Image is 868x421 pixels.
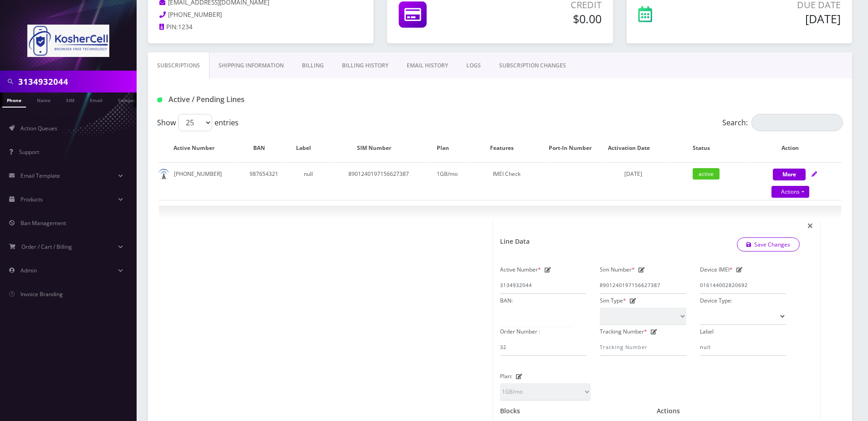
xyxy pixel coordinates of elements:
a: EMAIL HISTORY [398,52,457,79]
span: Support [19,148,39,156]
th: Label: activate to sort column ascending [288,135,328,161]
th: Plan: activate to sort column ascending [430,135,465,161]
a: SUBSCRIPTION CHANGES [490,52,575,79]
a: Company [113,92,144,107]
select: Showentries [178,114,212,131]
span: [PHONE_NUMBER] [168,10,222,19]
h5: [DATE] [710,12,841,26]
span: Action Queues [20,124,57,132]
a: Subscriptions [148,52,209,79]
span: Admin [20,267,37,274]
span: Order / Cart / Billing [21,243,72,251]
th: Port-In Number: activate to sort column ascending [548,135,601,161]
input: Search: [751,114,843,131]
label: Order Number : [500,325,540,339]
a: Billing History [333,52,398,79]
h1: Actions [657,407,680,415]
span: Email Template [20,172,60,180]
td: 987654321 [240,162,287,199]
label: Device IMEI [700,263,733,277]
a: Save Changes [737,237,800,252]
h1: Blocks [500,407,520,415]
th: SIM Number: activate to sort column ascending [329,135,429,161]
span: 1234 [178,23,193,31]
a: Billing [293,52,333,79]
img: KosherCell [27,25,109,57]
span: active [693,168,720,180]
td: 8901240197156627387 [329,162,429,199]
th: Active Number: activate to sort column ascending [158,135,239,161]
td: [PHONE_NUMBER] [158,162,239,199]
a: Name [32,92,55,107]
h1: Line Data [500,238,530,246]
label: Sim Type [600,294,626,308]
th: Activation Date: activate to sort column ascending [602,135,664,161]
input: Order Number [500,339,586,356]
span: [DATE] [624,170,642,178]
a: SIM [61,92,79,107]
label: Tracking Number [600,325,647,339]
label: Sim Number [600,263,635,277]
span: Ban Management [20,219,66,227]
a: Shipping Information [209,52,293,79]
span: Products [20,195,43,203]
th: Features: activate to sort column ascending [466,135,547,161]
label: Show entries [157,114,239,131]
span: Invoice Branding [20,290,63,298]
div: IMEI Check [466,167,547,181]
th: BAN: activate to sort column ascending [240,135,287,161]
a: Email [85,92,107,107]
a: PIN: [159,23,178,32]
input: Search in Company [18,73,134,90]
label: Search: [722,114,843,131]
label: Device Type: [700,294,732,308]
td: null [288,162,328,199]
input: Label [700,339,786,356]
a: Phone [2,92,26,108]
button: More [773,169,806,180]
label: BAN: [500,294,513,308]
input: Sim Number [600,277,686,294]
h1: Active / Pending Lines [157,95,377,104]
a: LOGS [457,52,490,79]
h5: $0.00 [489,12,601,26]
img: default.png [158,169,169,180]
input: Active Number [500,277,586,294]
label: Plan: [500,370,512,383]
img: Active / Pending Lines [157,98,162,103]
button: Save Changes [737,238,800,252]
span: × [807,218,813,233]
td: 1GB/mo [430,162,465,199]
label: Label [700,325,714,339]
label: Active Number [500,263,541,277]
a: Actions [771,186,809,198]
input: Tracking Number [600,339,686,356]
th: Action: activate to sort column ascending [747,135,842,161]
th: Status: activate to sort column ascending [665,135,746,161]
input: IMEI [700,277,786,294]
